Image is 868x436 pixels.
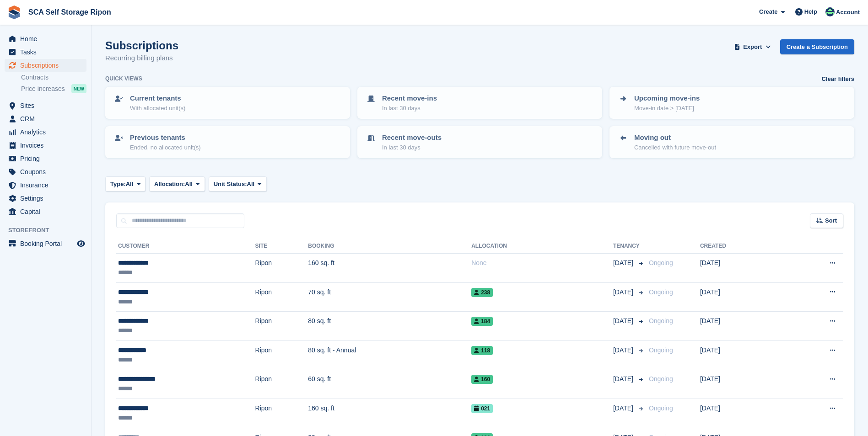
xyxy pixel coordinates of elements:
a: Create a Subscription [780,39,854,54]
th: Customer [116,239,255,254]
h1: Subscriptions [105,39,178,52]
td: 160 sq. ft [308,399,471,428]
td: Ripon [255,254,308,283]
span: Create [759,7,777,16]
span: Ongoing [649,288,673,296]
a: menu [5,126,86,138]
td: Ripon [255,399,308,428]
p: With allocated unit(s) [130,104,185,113]
span: [DATE] [613,404,635,413]
img: stora-icon-8386f47178a22dfd0bd8f6a31ec36ba5ce8667c1dd55bd0f319d3a0aa187defe.svg [7,5,21,19]
span: Export [743,43,762,52]
a: menu [5,152,86,165]
p: Current tenants [130,93,185,104]
span: Coupons [20,165,75,178]
a: Preview store [75,238,86,249]
span: Storefront [8,226,91,235]
p: Recent move-outs [382,133,442,143]
span: 021 [471,404,493,413]
p: Upcoming move-ins [634,93,700,104]
td: 70 sq. ft [308,282,471,312]
th: Allocation [471,239,613,254]
p: Cancelled with future move-out [634,143,716,152]
span: [DATE] [613,258,635,268]
td: Ripon [255,312,308,341]
p: Recurring billing plans [105,53,178,64]
span: Booking Portal [20,237,75,250]
p: Move-in date > [DATE] [634,104,700,113]
th: Created [700,239,783,254]
a: Moving out Cancelled with future move-out [610,127,853,157]
a: menu [5,59,86,72]
a: Upcoming move-ins Move-in date > [DATE] [610,88,853,118]
a: menu [5,139,86,152]
a: SCA Self Storage Ripon [25,5,115,20]
span: Subscriptions [20,59,75,72]
span: [DATE] [613,374,635,384]
a: menu [5,165,86,178]
p: In last 30 days [382,104,437,113]
a: menu [5,237,86,250]
span: Pricing [20,152,75,165]
span: All [126,180,134,189]
a: menu [5,192,86,205]
a: Recent move-outs In last 30 days [358,127,601,157]
span: Sites [20,99,75,112]
a: menu [5,99,86,112]
a: Current tenants With allocated unit(s) [106,88,349,118]
button: Unit Status: All [209,176,267,191]
span: All [185,180,193,189]
p: Recent move-ins [382,93,437,104]
td: [DATE] [700,312,783,341]
button: Export [733,39,773,54]
td: Ripon [255,282,308,312]
span: 238 [471,288,493,297]
button: Type: All [105,176,146,191]
span: Invoices [20,139,75,152]
p: Ended, no allocated unit(s) [130,143,201,152]
span: [DATE] [613,316,635,326]
div: None [471,258,613,268]
td: [DATE] [700,282,783,312]
td: [DATE] [700,370,783,399]
span: Unit Status: [214,180,247,189]
td: [DATE] [700,399,783,428]
span: All [247,180,255,189]
p: Moving out [634,133,716,143]
span: Ongoing [649,375,673,383]
span: Home [20,32,75,45]
a: Price increases NEW [21,84,86,94]
span: [DATE] [613,287,635,297]
th: Site [255,239,308,254]
span: 184 [471,317,493,326]
td: 160 sq. ft [308,254,471,283]
th: Booking [308,239,471,254]
td: [DATE] [700,340,783,370]
p: Previous tenants [130,133,201,143]
span: 160 [471,375,493,384]
a: menu [5,179,86,191]
img: Thomas Webb [825,7,835,16]
span: Settings [20,192,75,205]
td: 80 sq. ft [308,312,471,341]
td: [DATE] [700,254,783,283]
span: Ongoing [649,404,673,412]
a: Contracts [21,73,86,82]
th: Tenancy [613,239,645,254]
span: [DATE] [613,346,635,355]
span: Type: [110,180,126,189]
span: Ongoing [649,346,673,354]
span: Allocation: [154,180,185,189]
a: menu [5,46,86,58]
td: Ripon [255,340,308,370]
a: menu [5,205,86,218]
span: Help [804,7,817,16]
span: Ongoing [649,317,673,324]
span: Ongoing [649,259,673,266]
a: Clear filters [821,74,854,84]
a: menu [5,32,86,45]
h6: Quick views [105,74,142,83]
span: Sort [825,216,837,225]
span: Tasks [20,46,75,58]
p: In last 30 days [382,143,442,152]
